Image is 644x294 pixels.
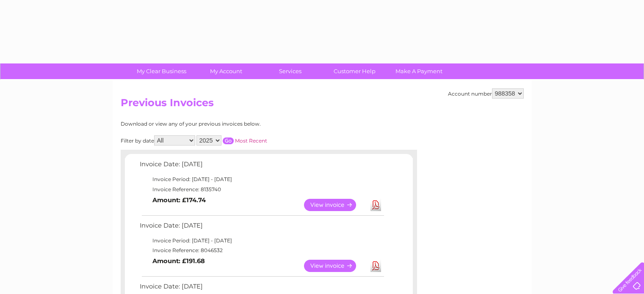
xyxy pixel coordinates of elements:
[370,260,381,272] a: Download
[448,88,524,99] div: Account number
[138,245,385,256] td: Invoice Reference: 8046532
[127,63,196,79] a: My Clear Business
[138,174,385,184] td: Invoice Period: [DATE] - [DATE]
[138,159,385,174] td: Invoice Date: [DATE]
[152,257,205,265] b: Amount: £191.68
[304,260,366,272] a: View
[255,63,325,79] a: Services
[235,137,267,144] a: Most Recent
[138,220,385,236] td: Invoice Date: [DATE]
[138,236,385,246] td: Invoice Period: [DATE] - [DATE]
[121,121,343,127] div: Download or view any of your previous invoices below.
[191,63,261,79] a: My Account
[370,199,381,211] a: Download
[304,199,366,211] a: View
[152,196,206,204] b: Amount: £174.74
[384,63,454,79] a: Make A Payment
[138,184,385,195] td: Invoice Reference: 8135740
[121,135,343,146] div: Filter by date
[320,63,390,79] a: Customer Help
[121,97,524,113] h2: Previous Invoices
